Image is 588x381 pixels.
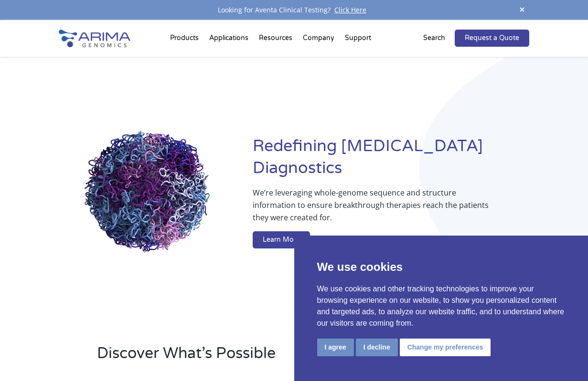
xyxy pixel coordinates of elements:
[97,343,405,371] h2: Discover What’s Possible
[317,339,354,356] button: I agree
[253,231,310,248] a: Learn More
[356,339,398,356] button: I decline
[455,30,529,47] a: Request a Quote
[400,339,491,356] button: Change my preferences
[423,32,445,44] p: Search
[253,186,491,231] p: We’re leveraging whole-genome sequence and structure information to ensure breakthrough therapies...
[317,258,566,276] p: We use cookies
[253,135,529,186] h1: Redefining [MEDICAL_DATA] Diagnostics
[59,4,529,16] div: Looking for Aventa Clinical Testing?
[331,5,370,14] a: Click Here
[317,283,566,329] p: We use cookies and other tracking technologies to improve your browsing experience on our website...
[59,30,130,47] img: Arima-Genomics-logo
